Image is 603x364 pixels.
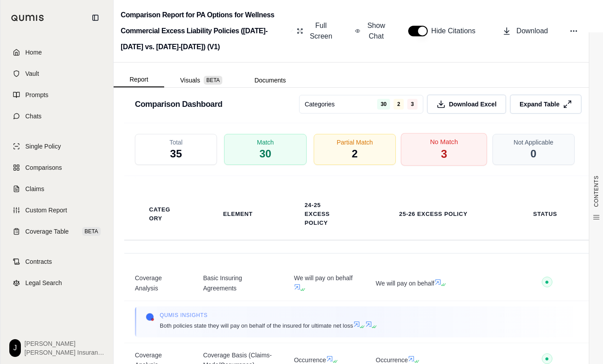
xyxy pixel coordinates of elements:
[88,11,102,25] button: Collapse sidebar
[593,176,600,207] span: CONTENTS
[305,100,335,109] span: Categories
[6,43,108,62] a: Home
[114,72,164,87] button: Report
[146,313,154,321] img: Qumis
[545,355,549,362] span: ●
[204,76,222,85] span: BETA
[238,73,302,87] button: Documents
[510,94,582,114] button: Expand Table
[25,90,48,99] span: Prompts
[293,17,337,45] button: Full Screen
[294,273,354,294] span: We will pay on behalf
[25,227,69,236] span: Coverage Table
[82,227,101,236] span: BETA
[160,312,376,319] span: Qumis INSIGHTS
[24,348,104,357] span: [PERSON_NAME] Insurance
[11,15,44,21] img: Qumis Logo
[449,100,497,109] span: Download Excel
[308,20,334,42] span: Full Screen
[24,339,104,348] span: [PERSON_NAME]
[25,48,42,57] span: Home
[407,99,418,110] span: 3
[299,95,423,114] button: Categories3023
[6,252,108,271] a: Contracts
[430,137,458,147] span: No Match
[6,137,108,156] a: Single Policy
[427,94,506,114] button: Download Excel
[394,99,404,110] span: 2
[366,20,387,42] span: Show Chat
[352,147,358,161] span: 2
[6,179,108,199] a: Claims
[531,147,536,161] span: 0
[431,26,481,36] span: Hide Citations
[516,26,548,36] span: Download
[170,147,182,161] span: 35
[389,204,478,224] th: 25-26 Excess Policy
[337,138,373,147] span: Partial Match
[542,277,552,290] button: ●
[523,204,568,224] th: Status
[377,99,390,110] span: 30
[6,64,108,83] a: Vault
[213,204,264,224] th: Element
[6,106,108,126] a: Chats
[25,278,62,287] span: Legal Search
[520,100,560,109] span: Expand Table
[260,147,272,161] span: 30
[514,138,554,147] span: Not Applicable
[160,321,376,330] span: Both policies state they will pay on behalf of the insured for ultimate net loss
[164,73,238,87] button: Visuals
[121,7,287,55] h2: Comparison Report for PA Options for Wellness Commercial Excess Liability Policies ([DATE]-[DATE]...
[169,138,183,147] span: Total
[6,85,108,105] a: Prompts
[499,22,552,40] button: Download
[6,158,108,177] a: Comparisons
[138,200,182,228] th: Category
[351,17,390,45] button: Show Chat
[25,184,44,193] span: Claims
[203,273,273,294] span: Basic Insuring Agreements
[6,273,108,293] a: Legal Search
[25,163,62,172] span: Comparisons
[294,196,354,233] th: 24-25 Excess Policy
[25,142,61,151] span: Single Policy
[135,273,182,294] span: Coverage Analysis
[6,222,108,241] a: Coverage TableBETA
[441,147,447,162] span: 3
[545,278,549,286] span: ●
[135,96,222,112] h3: Comparison Dashboard
[25,206,67,215] span: Custom Report
[9,339,21,357] div: J
[25,112,42,121] span: Chats
[6,200,108,220] a: Custom Report
[257,138,274,147] span: Match
[25,257,52,266] span: Contracts
[25,69,39,78] span: Vault
[376,278,491,289] span: We will pay on behalf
